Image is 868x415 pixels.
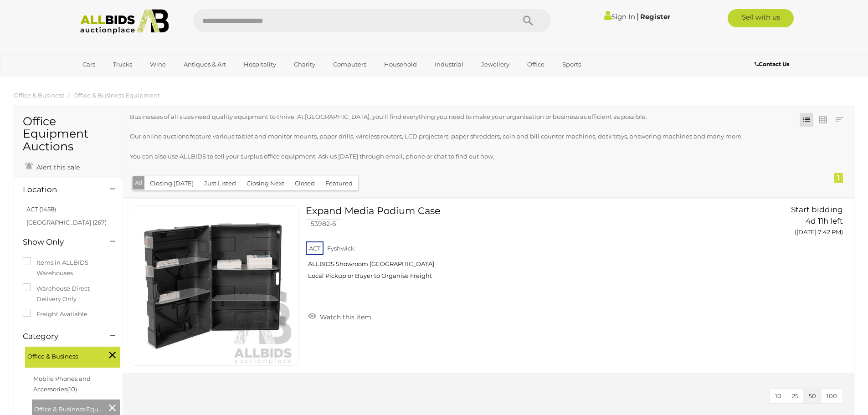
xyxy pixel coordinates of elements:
button: 100 [821,389,842,403]
span: 100 [827,392,837,400]
a: Office & Business [14,92,64,99]
button: Just Listed [199,176,241,190]
img: Allbids.com.au [75,9,174,34]
img: 53982-6a.JPG [135,206,294,365]
a: Alert this sale [23,159,82,173]
label: Items in ALLBIDS Warehouses [23,257,113,279]
a: Industrial [429,57,469,72]
span: Alert this sale [34,163,80,171]
span: 25 [792,392,798,400]
span: | [637,11,639,21]
b: Contact Us [755,61,789,67]
a: Register [640,12,670,21]
button: Closing Next [241,176,290,190]
a: Household [378,57,423,72]
a: Cars [77,57,101,72]
div: 1 [834,173,843,183]
span: Watch this item [318,313,371,321]
a: Sign In [604,12,635,21]
button: Featured [320,176,358,190]
button: Closed [289,176,320,190]
a: Sports [556,57,587,72]
button: Closing [DATE] [144,176,199,190]
p: Our online auctions feature various tablet and monitor mounts, paper drills, wireless routers, LC... [130,131,781,142]
a: Antiques & Art [178,57,232,72]
a: [GEOGRAPHIC_DATA] (267) [26,219,107,226]
span: Office & Business Equipment [34,402,103,415]
a: Mobile Phones and Accessories(10) [33,375,91,393]
p: Businesses of all sizes need quality equipment to thrive. At [GEOGRAPHIC_DATA], you'll find every... [130,112,781,122]
h4: Show Only [23,238,96,246]
a: Charity [288,57,321,72]
a: Watch this item [306,309,374,323]
a: Contact Us [755,59,791,69]
button: 50 [803,389,822,403]
span: 10 [775,392,781,400]
a: ACT (1458) [26,205,56,213]
a: Office & Business Equipment [73,92,160,99]
a: Office [521,57,550,72]
span: Start bidding [791,205,843,214]
a: Jewellery [475,57,515,72]
h4: Category [23,332,96,341]
label: Warehouse Direct - Delivery Only [23,283,113,305]
a: Hospitality [238,57,282,72]
button: 10 [770,389,787,403]
a: Wine [144,57,172,72]
span: (10) [67,385,77,393]
p: You can also use ALLBIDS to sell your surplus office equipment. Ask us [DATE] through email, phon... [130,151,781,162]
a: [GEOGRAPHIC_DATA] [77,72,153,87]
a: Sell with us [728,9,794,27]
button: All [133,176,145,190]
button: Search [505,9,551,32]
a: Expand Media Podium Case 53982-6 ACT Fyshwick ALLBIDS Showroom [GEOGRAPHIC_DATA] Local Pickup or ... [313,205,725,287]
a: Start bidding 4d 11h left ([DATE] 7:42 PM) [740,205,845,241]
span: Office & Business [27,349,96,362]
h1: Office Equipment Auctions [23,115,113,153]
h4: Location [23,185,96,194]
button: 25 [786,389,804,403]
label: Freight Available [23,309,87,319]
span: 50 [809,392,816,400]
a: Computers [327,57,372,72]
a: Trucks [107,57,138,72]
